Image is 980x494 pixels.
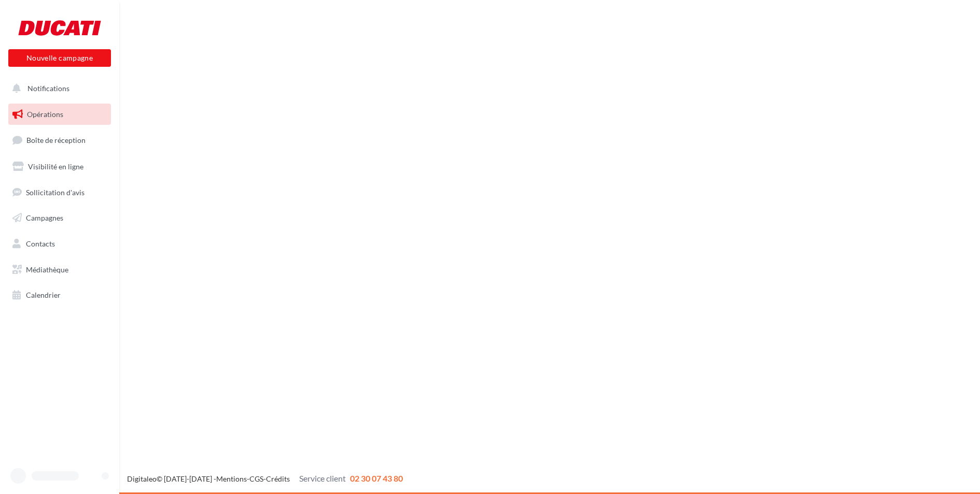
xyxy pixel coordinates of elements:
[26,187,85,196] span: Sollicitation d'avis
[6,129,113,151] a: Boîte de réception
[8,49,111,67] button: Nouvelle campagne
[266,474,290,483] a: Crédits
[6,284,113,306] a: Calendrier
[26,213,63,222] span: Campagnes
[26,136,86,144] span: Boîte de réception
[6,259,113,281] a: Médiathèque
[6,207,113,229] a: Campagnes
[26,265,68,274] span: Médiathèque
[6,78,109,99] button: Notifications
[299,473,346,483] span: Service client
[216,474,247,483] a: Mentions
[127,474,157,483] a: Digitaleo
[27,110,63,119] span: Opérations
[6,233,113,255] a: Contacts
[26,290,61,299] span: Calendrier
[27,84,69,93] span: Notifications
[127,474,403,483] span: © [DATE]-[DATE] - - -
[28,162,83,171] span: Visibilité en ligne
[6,156,113,178] a: Visibilité en ligne
[6,104,113,125] a: Opérations
[249,474,263,483] a: CGS
[26,239,55,248] span: Contacts
[350,473,403,483] span: 02 30 07 43 80
[6,182,113,204] a: Sollicitation d'avis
